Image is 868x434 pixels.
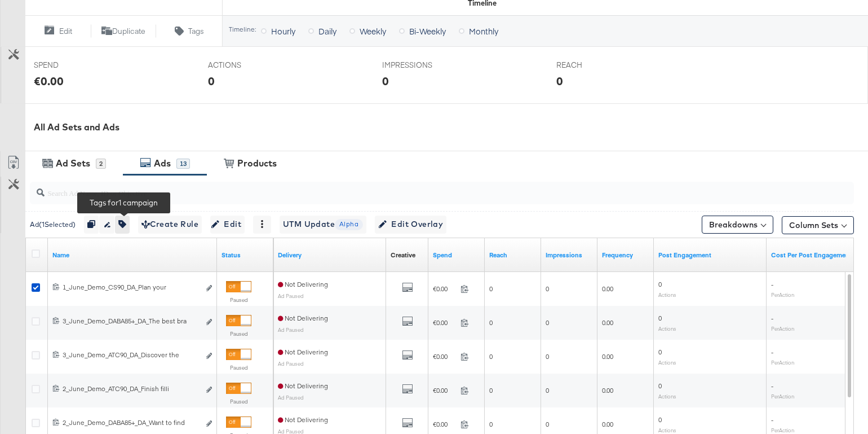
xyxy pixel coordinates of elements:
span: Duplicate [112,26,145,37]
a: The number of times your ad was served. On mobile apps an ad is counted as served the first time ... [546,251,593,260]
div: 0 [208,73,215,89]
span: Weekly [360,25,386,37]
span: - [771,280,773,288]
div: €0.00 [34,73,64,89]
a: The number of people your ad was served to. [489,251,537,260]
span: ACTIONS [208,60,293,71]
span: - [771,348,773,356]
button: Edit Overlay [375,216,446,234]
span: Tags [188,26,204,37]
span: Edit [59,26,72,37]
span: - [771,415,773,424]
span: Alpha [335,219,363,230]
div: 3_June_Demo_DABA85+_DA_The best bra [63,317,200,326]
span: 0 [658,280,662,288]
sub: Per Action [771,325,794,332]
div: Ads [154,157,171,170]
span: 0 [546,318,549,327]
span: UTM Update [283,217,363,231]
span: Not Delivering [278,415,328,424]
sub: Per Action [771,427,794,433]
sub: Per Action [771,393,794,400]
button: Create Rule [138,216,202,234]
span: 0 [489,420,493,428]
span: €0.00 [433,420,456,428]
span: 0 [489,318,493,327]
label: Paused [226,330,251,337]
span: 0 [658,382,662,390]
span: 0 [546,284,549,293]
span: Not Delivering [278,382,328,390]
span: 0 [489,352,493,361]
sub: Ad Paused [278,292,304,299]
button: Tags [156,24,222,38]
span: 0 [546,420,549,428]
label: Paused [226,296,251,304]
div: Ad Sets [56,157,90,170]
a: The total amount spent to date. [433,251,480,260]
span: Create Rule [141,217,198,231]
a: Shows the current state of your Ad. [222,251,269,260]
span: IMPRESSIONS [382,60,467,71]
span: REACH [556,60,641,71]
div: 0 [382,73,389,89]
div: Timeline: [228,25,256,33]
button: Edit [210,216,245,234]
sub: Actions [658,291,676,298]
button: Duplicate [91,24,157,38]
sub: Per Action [771,291,794,298]
div: 13 [176,159,190,169]
button: Column Sets [782,216,854,234]
span: Daily [318,25,336,37]
sub: Actions [658,325,676,332]
sub: Actions [658,393,676,400]
sub: Per Action [771,359,794,366]
span: Bi-Weekly [409,25,446,37]
span: - [771,314,773,322]
span: 0 [658,314,662,322]
div: All Ad Sets and Ads [34,121,868,134]
span: €0.00 [433,284,456,293]
span: 0.00 [602,352,613,361]
div: 3_June_Demo_ATC90_DA_Discover the [63,350,200,360]
a: The average number of times your ad was served to each person. [602,251,649,260]
div: 1_June_Demo_CS90_DA_Plan your [63,283,200,292]
span: 0 [546,386,549,394]
span: SPEND [34,60,118,71]
a: The number of actions related to your Page's posts as a result of your ad. [658,251,762,260]
div: 2_June_Demo_ATC90_DA_Finish filli [63,384,200,393]
sub: Ad Paused [278,326,304,333]
a: Reflects the ability of your Ad to achieve delivery. [278,251,382,260]
label: Paused [226,398,251,405]
span: Monthly [469,25,498,37]
span: Not Delivering [278,348,328,356]
span: - [771,382,773,390]
sub: Actions [658,427,676,433]
span: 0 [546,352,549,361]
input: Search Ad Name, ID or Objective [45,177,780,199]
label: Paused [226,364,251,371]
button: UTM UpdateAlpha [280,216,366,234]
div: 2_June_Demo_DABA85+_DA_Want to find [63,418,200,427]
span: €0.00 [433,386,456,394]
span: 0.00 [602,318,613,327]
div: Products [237,157,277,170]
span: 0 [658,415,662,424]
span: Edit [214,217,241,231]
span: 0 [489,386,493,394]
button: Breakdowns [702,216,773,234]
sub: Ad Paused [278,360,304,367]
span: Edit Overlay [378,217,443,231]
sub: Actions [658,359,676,366]
div: 0 [556,73,563,89]
span: Not Delivering [278,280,328,288]
div: Ad ( 1 Selected) [30,220,76,230]
a: Shows the creative associated with your ad. [391,251,415,260]
a: Ad Name. [52,251,212,260]
sub: Ad Paused [278,394,304,401]
span: 0.00 [602,420,613,428]
span: Hourly [271,25,295,37]
div: 2 [96,159,106,169]
span: 0.00 [602,284,613,293]
span: 0 [658,348,662,356]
